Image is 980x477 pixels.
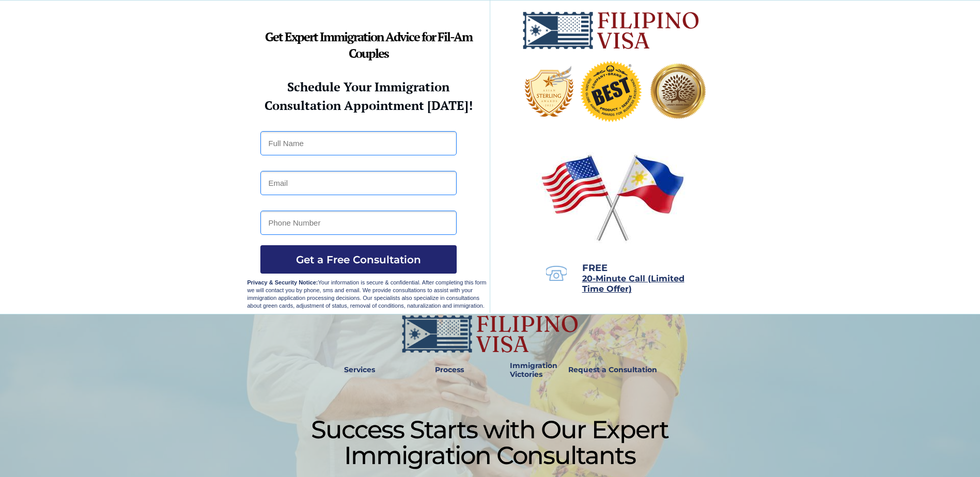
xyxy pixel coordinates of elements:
input: Full Name [260,131,457,155]
strong: Process [435,365,464,374]
span: FREE [582,262,608,274]
strong: Request a Consultation [568,365,657,374]
a: Process [430,358,469,382]
span: Success Starts with Our Expert Immigration Consultants [311,415,668,470]
strong: Immigration Victories [510,361,557,379]
strong: Privacy & Security Notice: [247,279,318,285]
input: Email [260,171,457,195]
a: Immigration Victories [506,358,540,382]
span: Your information is secure & confidential. After completing this form we will contact you by phon... [247,279,487,309]
a: Request a Consultation [564,358,662,382]
a: Services [337,358,382,382]
strong: Get Expert Immigration Advice for Fil-Am Couples [265,28,472,61]
strong: Schedule Your Immigration [287,78,449,95]
a: 20-Minute Call (Limited Time Offer) [582,275,685,293]
strong: Consultation Appointment [DATE]! [265,97,473,114]
button: Get a Free Consultation [260,245,457,274]
input: Phone Number [260,211,457,235]
span: Get a Free Consultation [260,253,457,266]
span: 20-Minute Call (Limited Time Offer) [582,274,685,294]
strong: Services [344,365,375,374]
